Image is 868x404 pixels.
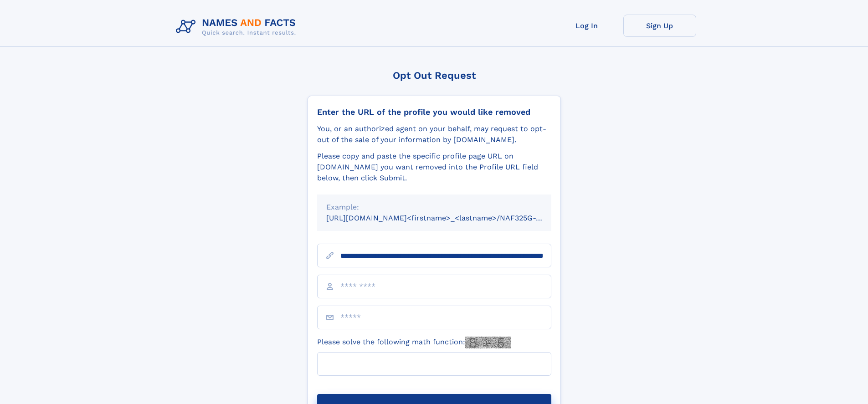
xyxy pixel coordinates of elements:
[326,202,542,213] div: Example:
[317,123,551,145] div: You, or an authorized agent on your behalf, may request to opt-out of the sale of your informatio...
[326,214,569,222] small: [URL][DOMAIN_NAME]<firstname>_<lastname>/NAF325G-xxxxxxxx
[550,15,623,37] a: Log In
[308,70,561,81] div: Opt Out Request
[317,107,551,117] div: Enter the URL of the profile you would like removed
[317,151,551,184] div: Please copy and paste the specific profile page URL on [DOMAIN_NAME] you want removed into the Pr...
[172,15,303,39] img: Logo Names and Facts
[623,15,696,37] a: Sign Up
[317,337,511,348] label: Please solve the following math function:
